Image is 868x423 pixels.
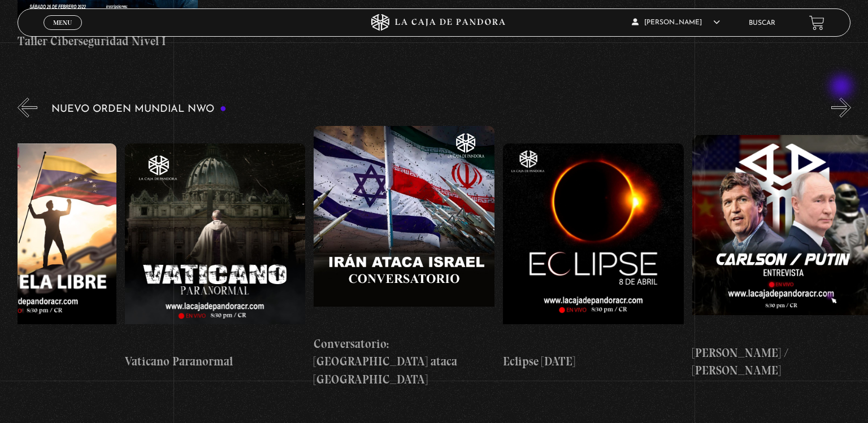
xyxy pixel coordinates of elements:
[18,32,198,50] h4: Taller Ciberseguridad Nivel I
[125,126,306,389] a: Vaticano Paranormal
[503,126,684,389] a: Eclipse [DATE]
[18,98,37,117] button: Previous
[632,19,720,26] span: [PERSON_NAME]
[314,126,494,389] a: Conversatorio: [GEOGRAPHIC_DATA] ataca [GEOGRAPHIC_DATA]
[53,19,72,26] span: Menu
[50,29,76,37] span: Cerrar
[809,15,824,30] a: View your shopping cart
[831,98,851,117] button: Next
[749,20,775,27] a: Buscar
[51,104,227,115] h3: Nuevo Orden Mundial NWO
[503,352,684,370] h4: Eclipse [DATE]
[314,335,494,389] h4: Conversatorio: [GEOGRAPHIC_DATA] ataca [GEOGRAPHIC_DATA]
[125,352,306,370] h4: Vaticano Paranormal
